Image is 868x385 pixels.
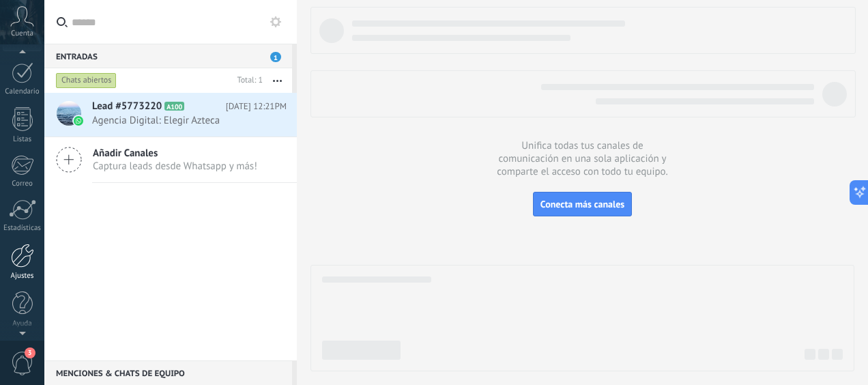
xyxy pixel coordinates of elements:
[3,87,42,96] div: Calendario
[533,192,632,216] button: Conecta más canales
[3,319,42,328] div: Ayuda
[92,114,261,127] span: ‎Agencia Digital: Elegir Azteca
[44,44,292,68] div: Entradas
[164,102,184,111] span: A100
[232,74,263,87] div: Total: 1
[263,68,292,93] button: Más
[74,116,83,126] img: waba.svg
[3,224,42,233] div: Estadísticas
[270,52,281,62] span: 1
[3,180,42,188] div: Correo
[3,135,42,144] div: Listas
[56,72,117,89] div: Chats abiertos
[44,360,292,385] div: Menciones & Chats de equipo
[25,347,35,358] span: 3
[540,198,624,210] span: Conecta más canales
[44,93,297,137] a: Lead #5773220 A100 [DATE] 12:21PM ‎Agencia Digital: Elegir Azteca
[93,160,257,173] span: Captura leads desde Whatsapp y más!
[226,100,287,113] span: [DATE] 12:21PM
[11,29,33,38] span: Cuenta
[92,100,162,113] span: Lead #5773220
[93,147,257,160] span: Añadir Canales
[3,272,42,281] div: Ajustes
